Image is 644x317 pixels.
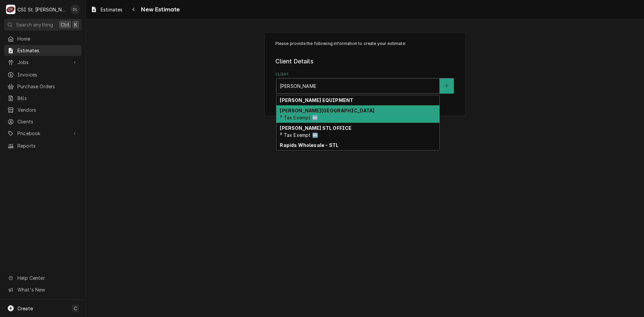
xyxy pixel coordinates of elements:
[4,57,82,68] a: Go to Jobs
[139,5,180,14] span: New Estimate
[280,115,318,120] span: ³ Tax Exempt 🆓
[275,41,455,47] p: Please provide the following information to create your estimate:
[275,72,455,94] div: Client
[16,21,53,28] span: Search anything
[61,21,69,28] span: Ctrl
[4,33,82,44] a: Home
[101,6,122,13] span: Estimates
[17,118,78,125] span: Clients
[4,128,82,139] a: Go to Pricebook
[17,59,68,66] span: Jobs
[6,5,15,14] div: C
[4,104,82,115] a: Vendors
[275,57,455,66] legend: Client Details
[4,272,82,283] a: Go to Help Center
[264,32,466,116] div: Estimate Create/Update
[4,284,82,295] a: Go to What's New
[4,116,82,127] a: Clients
[445,84,449,88] svg: Create New Client
[17,83,78,90] span: Purchase Orders
[275,41,455,94] div: Estimate Create/Update Form
[74,21,77,28] span: K
[17,130,68,137] span: Pricebook
[280,125,352,131] strong: [PERSON_NAME] STL OFFICE
[70,5,80,14] div: David Lindsey's Avatar
[4,19,82,31] button: Search anythingCtrlK
[17,142,78,149] span: Reports
[17,35,78,42] span: Home
[280,97,353,103] strong: [PERSON_NAME] EQUIPMENT
[440,78,454,94] button: Create New Client
[280,108,374,113] strong: [PERSON_NAME][GEOGRAPHIC_DATA]
[275,72,455,77] label: Client
[280,142,338,148] strong: Rapids Wholesale - STL
[4,93,82,104] a: Bills
[6,5,15,14] div: CSI St. Louis's Avatar
[17,71,78,78] span: Invoices
[4,81,82,92] a: Purchase Orders
[128,4,139,15] button: Navigate back
[88,4,125,15] a: Estimates
[17,274,77,281] span: Help Center
[4,45,82,56] a: Estimates
[17,6,67,13] div: CSI St. [PERSON_NAME]
[280,132,318,138] span: ³ Tax Exempt 🆓
[70,5,80,14] div: DL
[74,305,77,312] span: C
[17,286,77,293] span: What's New
[4,140,82,151] a: Reports
[17,95,78,102] span: Bills
[17,106,78,113] span: Vendors
[4,69,82,80] a: Invoices
[17,47,78,54] span: Estimates
[17,306,33,311] span: Create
